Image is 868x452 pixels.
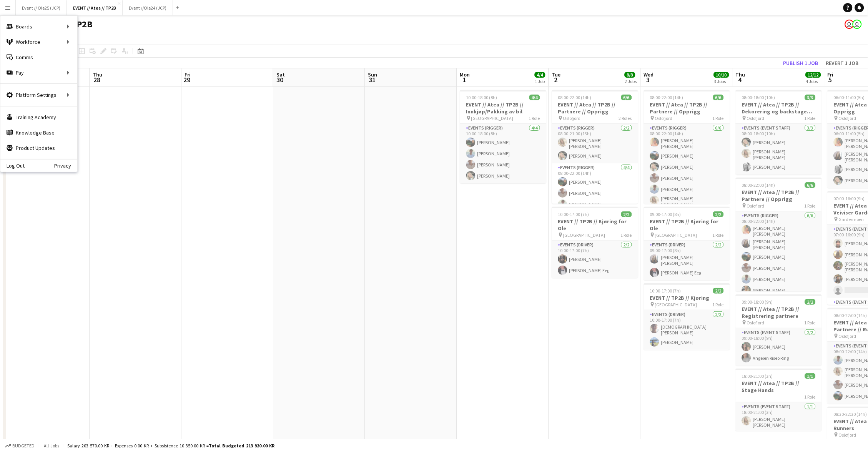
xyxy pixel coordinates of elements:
[747,203,765,209] span: Oslofjord
[552,124,638,163] app-card-role: Events (Rigger)2/208:00-21:00 (13h)[PERSON_NAME] [PERSON_NAME][PERSON_NAME]
[736,71,745,78] span: Thu
[736,101,822,115] h3: EVENT // Atea // TP2B // Dekorering og backstage oppsett
[644,294,730,301] h3: EVENT // TP2B // Kjøring
[0,140,77,156] a: Product Updates
[826,75,834,84] span: 5
[805,115,816,121] span: 1 Role
[713,211,724,217] span: 2/2
[625,78,637,84] div: 2 Jobs
[460,90,546,183] div: 10:00-18:00 (8h)4/4EVENT // Atea // TP2B // Innkjøp/Pakking av bil [GEOGRAPHIC_DATA]1 RoleEvents ...
[460,124,546,183] app-card-role: Events (Rigger)4/410:00-18:00 (8h)[PERSON_NAME][PERSON_NAME][PERSON_NAME][PERSON_NAME]
[644,283,730,350] div: 10:00-17:00 (7h)2/2EVENT // TP2B // Kjøring [GEOGRAPHIC_DATA]1 RoleEvents (Driver)2/210:00-17:00 ...
[0,110,77,125] a: Training Academy
[805,394,816,400] span: 1 Role
[0,65,77,80] div: Pay
[209,443,274,449] span: Total Budgeted 213 920.00 KR
[367,75,377,84] span: 31
[736,211,822,298] app-card-role: Events (Rigger)6/608:00-22:00 (14h)[PERSON_NAME] [PERSON_NAME][PERSON_NAME] [PERSON_NAME][PERSON_...
[736,178,822,291] app-job-card: 08:00-22:00 (14h)6/6EVENT // Atea // TP2B // Partnere // Opprigg Oslofjord1 RoleEvents (Rigger)6/...
[0,34,77,50] div: Workforce
[713,95,724,100] span: 6/6
[736,90,822,174] app-job-card: 08:00-18:00 (10h)3/3EVENT // Atea // TP2B // Dekorering og backstage oppsett Oslofjord1 RoleEvent...
[471,115,514,121] span: [GEOGRAPHIC_DATA]
[123,0,173,15] button: Event //Ole24 (JCP)
[713,302,724,307] span: 1 Role
[0,163,25,169] a: Log Out
[619,115,632,121] span: 2 Roles
[805,320,816,326] span: 1 Role
[91,75,102,84] span: 28
[714,78,729,84] div: 3 Jobs
[621,232,632,238] span: 1 Role
[644,90,730,204] app-job-card: 08:00-22:00 (14h)6/6EVENT // Atea // TP2B // Partnere // Opprigg Oslofjord1 RoleEvents (Rigger)6/...
[655,115,673,121] span: Oslofjord
[563,232,605,238] span: [GEOGRAPHIC_DATA]
[736,189,822,203] h3: EVENT // Atea // TP2B // Partnere // Opprigg
[552,241,638,278] app-card-role: Events (Driver)2/210:00-17:00 (7h)[PERSON_NAME][PERSON_NAME] Eeg
[551,75,561,84] span: 2
[845,20,854,29] app-user-avatar: Christina Benedicte Halstensen
[0,125,77,140] a: Knowledge Base
[552,71,561,78] span: Tue
[736,402,822,431] app-card-role: Events (Event Staff)1/118:00-21:00 (3h)[PERSON_NAME] [PERSON_NAME]
[276,71,285,78] span: Sat
[466,95,497,100] span: 10:00-18:00 (8h)
[805,95,816,100] span: 3/3
[93,71,102,78] span: Thu
[558,211,589,217] span: 10:00-17:00 (7h)
[558,95,592,100] span: 08:00-22:00 (14h)
[742,95,775,100] span: 08:00-18:00 (10h)
[742,373,773,379] span: 18:00-21:00 (3h)
[459,75,470,84] span: 1
[535,72,545,78] span: 4/4
[839,216,864,222] span: Gardermoen
[805,203,816,209] span: 1 Role
[747,320,765,326] span: Oslofjord
[644,207,730,280] app-job-card: 09:00-17:00 (8h)2/2EVENT // TP2B // Kjøring for Ole [GEOGRAPHIC_DATA]1 RoleEvents (Driver)2/209:0...
[625,72,635,78] span: 8/8
[552,207,638,278] div: 10:00-17:00 (7h)2/2EVENT // TP2B // Kjøring for Ole [GEOGRAPHIC_DATA]1 RoleEvents (Driver)2/210:0...
[736,369,822,431] app-job-card: 18:00-21:00 (3h)1/1EVENT // Atea // TP2B // Stage Hands1 RoleEvents (Event Staff)1/118:00-21:00 (...
[655,232,697,238] span: [GEOGRAPHIC_DATA]
[853,20,862,29] app-user-avatar: Ole Rise
[736,294,822,366] app-job-card: 09:00-18:00 (9h)2/2EVENT // Atea // TP2B // Registrering partnere Oslofjord1 RoleEvents (Event St...
[834,95,865,100] span: 06:00-11:00 (5h)
[552,90,638,204] app-job-card: 08:00-22:00 (14h)6/6EVENT // Atea // TP2B // Partnere // Opprigg Oslofjord2 RolesEvents (Rigger)2...
[0,50,77,65] a: Comms
[16,0,67,15] button: Event // Ole25 (JCP)
[552,163,638,225] app-card-role: Events (Rigger)4/408:00-22:00 (14h)[PERSON_NAME][PERSON_NAME][PERSON_NAME]
[806,78,821,84] div: 4 Jobs
[823,58,862,68] button: Revert 1 job
[747,115,765,121] span: Oslofjord
[805,373,816,379] span: 1/1
[839,115,856,121] span: Oslofjord
[650,211,681,217] span: 09:00-17:00 (8h)
[735,75,745,84] span: 4
[736,380,822,394] h3: EVENT // Atea // TP2B // Stage Hands
[839,432,856,438] span: Oslofjord
[644,241,730,280] app-card-role: Events (Driver)2/209:00-17:00 (8h)[PERSON_NAME] [PERSON_NAME][PERSON_NAME] Eeg
[563,115,581,121] span: Oslofjord
[644,71,654,78] span: Wed
[621,95,632,100] span: 6/6
[621,211,632,217] span: 2/2
[828,71,834,78] span: Fri
[834,312,867,318] span: 08:00-22:00 (14h)
[713,288,724,294] span: 2/2
[4,442,36,450] button: Budgeted
[713,232,724,238] span: 1 Role
[834,196,865,201] span: 07:00-16:00 (9h)
[644,310,730,350] app-card-role: Events (Driver)2/210:00-17:00 (7h)[DEMOGRAPHIC_DATA][PERSON_NAME][PERSON_NAME]
[736,124,822,174] app-card-role: Events (Event Staff)3/308:00-18:00 (10h)[PERSON_NAME][PERSON_NAME] [PERSON_NAME][PERSON_NAME]
[650,95,683,100] span: 08:00-22:00 (14h)
[736,306,822,319] h3: EVENT // Atea // TP2B // Registrering partnere
[0,19,77,34] div: Boards
[713,115,724,121] span: 1 Role
[535,78,545,84] div: 1 Job
[644,218,730,232] h3: EVENT // TP2B // Kjøring for Ole
[67,0,123,15] button: EVENT // Atea // TP2B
